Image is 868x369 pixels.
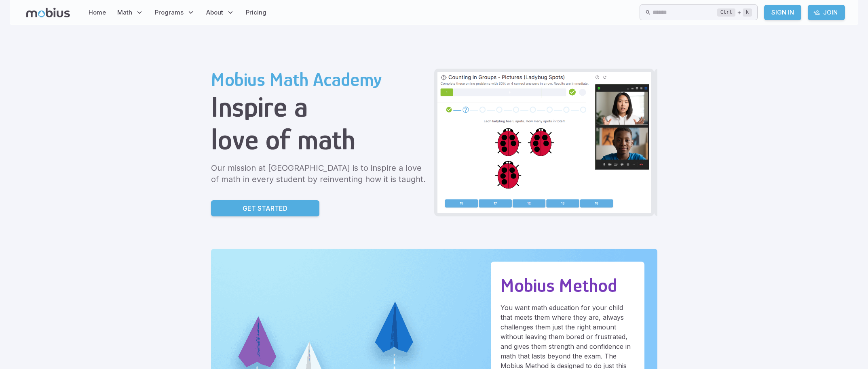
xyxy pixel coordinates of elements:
[117,8,132,17] span: Math
[764,5,801,20] a: Sign In
[743,8,752,17] kbd: k
[717,8,752,17] div: +
[206,8,223,17] span: About
[501,275,635,296] h2: Mobius Method
[437,72,651,213] img: Grade 2 Class
[211,90,428,123] h1: Inspire a
[86,3,108,22] a: Home
[717,8,735,17] kbd: Ctrl
[211,162,428,185] p: Our mission at [GEOGRAPHIC_DATA] is to inspire a love of math in every student by reinventing how...
[211,123,428,156] h1: love of math
[243,3,269,22] a: Pricing
[211,69,428,90] h2: Mobius Math Academy
[243,203,287,213] p: Get Started
[155,8,184,17] span: Programs
[211,200,319,216] a: Get Started
[808,5,845,20] a: Join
